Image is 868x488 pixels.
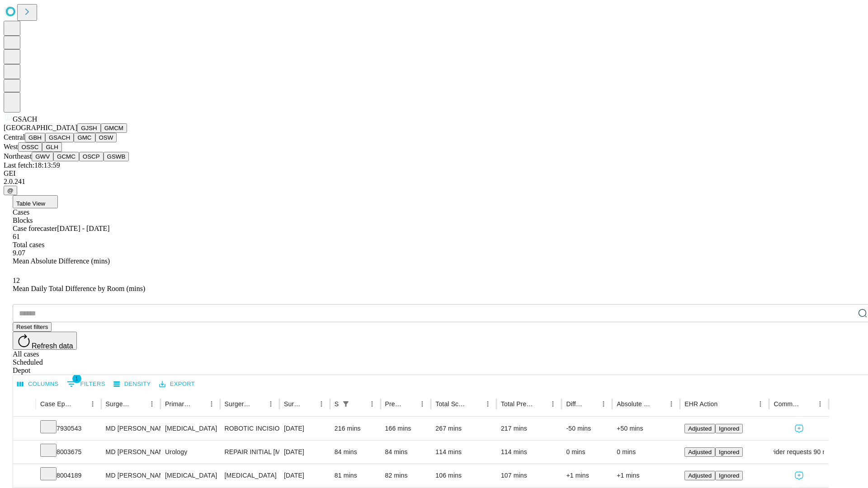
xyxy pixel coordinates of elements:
[104,152,129,161] button: GSWB
[18,468,31,484] button: Expand
[719,472,739,479] span: Ignored
[385,400,403,408] div: Predicted In Room Duration
[13,233,20,240] span: 61
[385,441,427,464] div: 84 mins
[225,441,275,464] div: REPAIR INITIAL [MEDICAL_DATA] REDUCIBLE AGE [DEMOGRAPHIC_DATA] OR MORE
[13,241,44,249] span: Total cases
[719,449,739,455] span: Ignored
[74,398,86,410] button: Sort
[335,400,339,408] div: Scheduled In Room Duration
[684,424,715,433] button: Adjusted
[165,441,215,464] div: Urology
[106,441,156,464] div: MD [PERSON_NAME] Md
[385,464,427,487] div: 82 mins
[133,398,146,410] button: Sort
[157,377,197,391] button: Export
[617,400,651,408] div: Absolute Difference
[4,124,77,131] span: [GEOGRAPHIC_DATA]
[335,464,376,487] div: 81 mins
[193,398,205,410] button: Sort
[684,400,717,408] div: EHR Action
[585,398,597,410] button: Sort
[566,417,608,440] div: -50 mins
[597,398,610,410] button: Menu
[15,377,61,391] button: Select columns
[688,425,712,432] span: Adjusted
[652,398,665,410] button: Sort
[225,400,251,408] div: Surgery Name
[86,398,99,410] button: Menu
[435,400,468,408] div: Total Scheduled Duration
[688,472,712,479] span: Adjusted
[16,324,48,330] span: Reset filters
[101,123,127,133] button: GMCM
[501,400,533,408] div: Total Predicted Duration
[335,417,376,440] div: 216 mins
[57,225,109,232] span: [DATE] - [DATE]
[13,285,145,292] span: Mean Daily Total Difference by Room (mins)
[547,398,559,410] button: Menu
[719,425,739,432] span: Ignored
[79,152,104,161] button: OSCP
[106,400,132,408] div: Surgeon Name
[715,424,743,433] button: Ignored
[16,200,45,207] span: Table View
[7,187,14,194] span: @
[225,417,275,440] div: ROBOTIC INCISIONAL/VENTRAL/UMBILICAL [MEDICAL_DATA] INITIAL 3-10 CM INCARCERATED/STRANGULATED
[165,400,191,408] div: Primary Service
[25,133,45,142] button: GBH
[18,445,31,460] button: Expand
[385,417,427,440] div: 166 mins
[32,152,53,161] button: GWV
[77,123,101,133] button: GJSH
[284,417,325,440] div: [DATE]
[814,398,826,410] button: Menu
[13,249,25,257] span: 9.07
[40,417,97,440] div: 7930543
[469,398,481,410] button: Sort
[566,441,608,464] div: 0 mins
[566,464,608,487] div: +1 mins
[40,400,73,408] div: Case Epic Id
[106,464,156,487] div: MD [PERSON_NAME] Md
[435,417,492,440] div: 267 mins
[684,471,715,480] button: Adjusted
[403,398,416,410] button: Sort
[340,398,352,410] button: Show filters
[165,464,215,487] div: [MEDICAL_DATA]
[252,398,264,410] button: Sort
[715,471,743,480] button: Ignored
[315,398,328,410] button: Menu
[435,441,492,464] div: 114 mins
[13,277,20,284] span: 12
[754,398,767,410] button: Menu
[72,374,81,383] span: 1
[42,142,61,152] button: GLH
[45,133,74,142] button: GSACH
[4,178,864,186] div: 2.0.241
[762,441,836,464] span: provider requests 90 mins
[13,225,57,232] span: Case forecaster
[18,142,42,152] button: OSSC
[501,441,557,464] div: 114 mins
[566,400,584,408] div: Difference
[335,441,376,464] div: 84 mins
[302,398,315,410] button: Sort
[32,342,73,350] span: Refresh data
[665,398,678,410] button: Menu
[4,186,17,195] button: @
[146,398,158,410] button: Menu
[534,398,547,410] button: Sort
[617,464,675,487] div: +1 mins
[13,332,77,350] button: Refresh data
[18,421,31,437] button: Expand
[284,441,325,464] div: [DATE]
[340,398,352,410] div: 1 active filter
[481,398,494,410] button: Menu
[4,161,60,169] span: Last fetch: 18:13:59
[165,417,215,440] div: [MEDICAL_DATA]
[617,441,675,464] div: 0 mins
[4,133,25,141] span: Central
[74,133,95,142] button: GMC
[65,377,108,391] button: Show filters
